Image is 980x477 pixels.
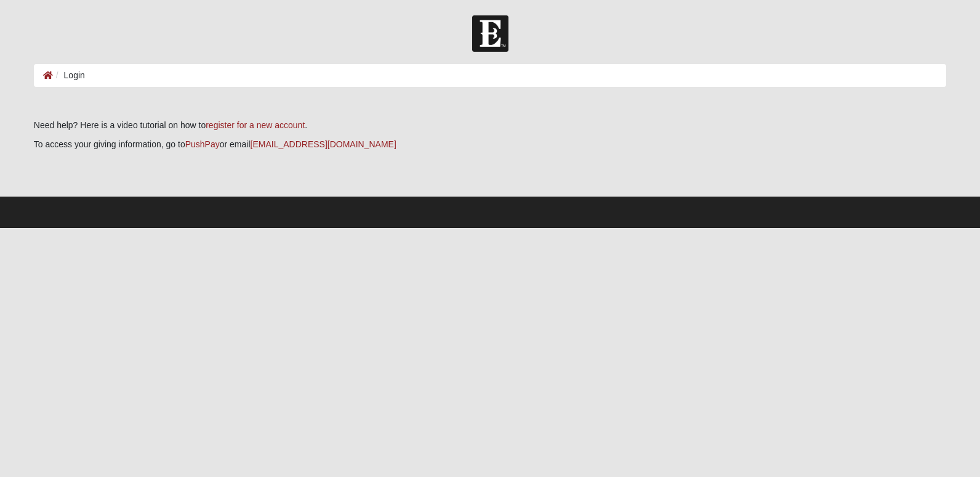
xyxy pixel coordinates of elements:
img: Church of Eleven22 Logo [472,15,508,52]
p: Need help? Here is a video tutorial on how to . [34,119,946,132]
a: PushPay [185,139,220,149]
a: [EMAIL_ADDRESS][DOMAIN_NAME] [251,139,396,149]
a: register for a new account [206,120,305,130]
li: Login [53,69,85,82]
p: To access your giving information, go to or email [34,138,946,151]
